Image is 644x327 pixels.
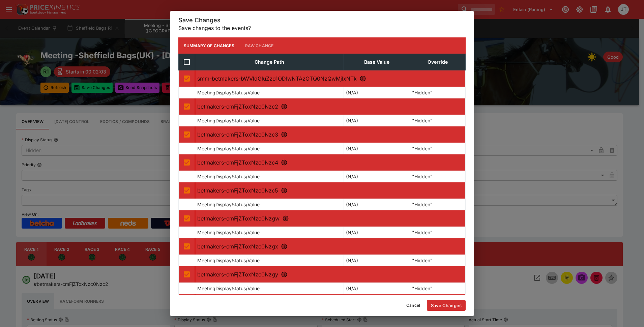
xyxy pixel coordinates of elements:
[410,171,466,182] td: "Hidden"
[410,283,466,294] td: "Hidden"
[197,186,463,195] p: betmakers-cmFjZToxNzc0Nzc5
[410,143,466,154] td: "Hidden"
[281,243,288,250] svg: R6 - Charlotte's Race
[197,229,260,236] p: MeetingDisplayStatus/Value
[410,255,466,266] td: "Hidden"
[344,171,410,182] td: (N/A)
[197,145,260,152] p: MeetingDisplayStatus/Value
[344,115,410,126] td: (N/A)
[344,227,410,238] td: (N/A)
[197,130,463,139] p: betmakers-cmFjZToxNzc0Nzc3
[344,143,410,154] td: (N/A)
[281,103,288,110] svg: R1 - Saturday 30Th August
[410,87,466,98] td: "Hidden"
[197,102,463,111] p: betmakers-cmFjZToxNzc0Nzc2
[281,131,288,138] svg: R2 - Pick Six Jackpot Starts Here
[410,54,466,70] th: Override
[344,54,410,70] th: Base Value
[402,300,424,311] button: Cancel
[282,215,289,222] svg: R5 - Www.corefire.co.uk
[197,117,260,124] p: MeetingDisplayStatus/Value
[240,37,279,54] button: Raw Change
[178,16,466,24] h5: Save Changes
[281,159,288,166] svg: R3 - Www.southyorkshiresafety.com
[410,227,466,238] td: "Hidden"
[197,75,463,83] p: smm-betmakers-bWVldGluZzo1ODIwNTAzOTQ0NzQwMjIxNTk
[197,201,260,208] p: MeetingDisplayStatus/Value
[281,187,288,194] svg: R4 - Caitlin's Birthday Stakes
[195,54,344,70] th: Change Path
[178,37,240,54] button: Summary of Changes
[178,24,466,32] p: Save changes to the events?
[344,255,410,266] td: (N/A)
[197,158,463,167] p: betmakers-cmFjZToxNzc0Nzc4
[410,199,466,210] td: "Hidden"
[410,115,466,126] td: "Hidden"
[427,300,466,311] button: Save Changes
[344,87,410,98] td: (N/A)
[344,283,410,294] td: (N/A)
[197,242,463,250] p: betmakers-cmFjZToxNzc0Nzgx
[197,214,463,222] p: betmakers-cmFjZToxNzc0Nzgw
[281,271,288,278] svg: R7 - Www.ifp-Uk.com
[359,75,366,82] svg: Rnull - SMM Sheffield Bags (30/08/25)
[344,199,410,210] td: (N/A)
[197,89,260,96] p: MeetingDisplayStatus/Value
[197,173,260,180] p: MeetingDisplayStatus/Value
[197,257,260,264] p: MeetingDisplayStatus/Value
[197,285,260,292] p: MeetingDisplayStatus/Value
[197,270,463,278] p: betmakers-cmFjZToxNzc0Nzgy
